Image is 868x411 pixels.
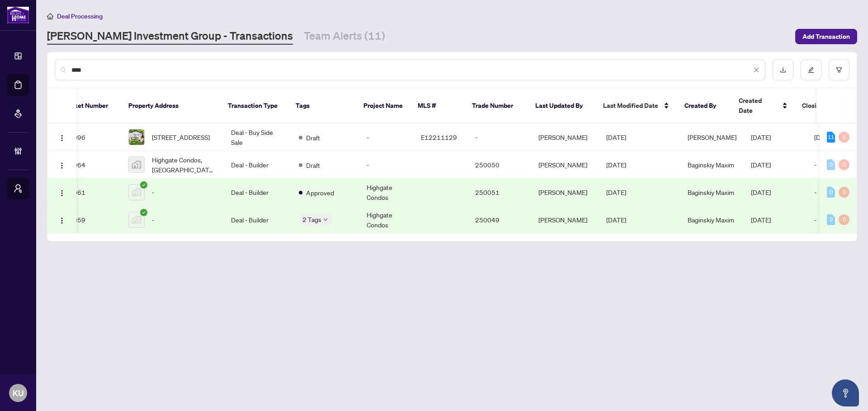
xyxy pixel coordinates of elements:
[58,217,66,224] img: Logo
[795,29,857,44] button: Add Transaction
[359,206,414,234] td: Highgate Condos
[839,132,849,143] div: 0
[55,157,69,172] button: Logo
[302,214,321,225] span: 2 Tags
[224,206,292,234] td: Deal - Builder
[356,88,410,124] th: Project Name
[306,133,320,143] span: Draft
[152,155,217,175] span: Highgate Condos, [GEOGRAPHIC_DATA], [GEOGRAPHIC_DATA]
[751,161,771,169] span: [DATE]
[288,88,356,124] th: Tags
[58,206,121,234] td: 10059
[751,133,771,141] span: [DATE]
[14,184,23,193] span: user-switch
[359,124,414,151] td: -
[751,216,771,224] span: [DATE]
[55,130,69,144] button: Logo
[359,179,414,206] td: Highgate Condos
[688,216,734,224] span: Baginskiy Maxim
[121,88,221,124] th: Property Address
[829,60,849,80] button: filter
[140,209,147,216] span: check-circle
[129,185,144,200] img: thumbnail-img
[306,160,320,170] span: Draft
[58,162,66,169] img: Logo
[47,28,293,45] a: [PERSON_NAME] Investment Group - Transactions
[58,179,121,206] td: 10061
[839,187,849,198] div: 0
[606,216,626,224] span: [DATE]
[836,67,842,73] span: filter
[323,217,328,222] span: down
[306,188,334,198] span: Approved
[224,151,292,179] td: Deal - Builder
[129,212,144,227] img: thumbnail-img
[839,159,849,170] div: 0
[773,60,793,80] button: download
[468,179,531,206] td: 250051
[802,29,850,44] span: Add Transaction
[531,124,599,151] td: [PERSON_NAME]
[688,133,736,141] span: [PERSON_NAME]
[531,206,599,234] td: [PERSON_NAME]
[58,88,121,124] th: Ticket Number
[827,132,835,143] div: 11
[606,161,626,169] span: [DATE]
[129,129,144,145] img: thumbnail-img
[55,212,69,227] button: Logo
[224,179,292,206] td: Deal - Builder
[224,124,292,151] td: Deal - Buy Side Sale
[152,215,154,225] span: -
[465,88,528,124] th: Trade Number
[468,124,531,151] td: -
[140,181,147,189] span: check-circle
[603,101,658,111] span: Last Modified Date
[801,60,821,80] button: edit
[58,151,121,179] td: 10064
[13,387,24,399] span: KU
[606,188,626,196] span: [DATE]
[304,28,385,45] a: Team Alerts (11)
[688,161,734,169] span: Baginskiy Maxim
[359,151,414,179] td: -
[827,214,835,225] div: 0
[152,187,154,197] span: -
[410,88,465,124] th: MLS #
[677,88,731,124] th: Created By
[528,88,596,124] th: Last Updated By
[832,379,859,406] button: Open asap
[827,159,835,170] div: 0
[129,157,144,172] img: thumbnail-img
[739,96,777,115] span: Created Date
[55,185,69,199] button: Logo
[802,101,839,111] span: Closing Date
[7,7,29,23] img: logo
[839,214,849,225] div: 0
[531,179,599,206] td: [PERSON_NAME]
[731,88,795,124] th: Created Date
[58,134,66,142] img: Logo
[827,187,835,198] div: 0
[152,132,210,142] span: [STREET_ADDRESS]
[596,88,677,124] th: Last Modified Date
[753,67,759,73] span: close
[780,67,786,73] span: download
[531,151,599,179] td: [PERSON_NAME]
[221,88,288,124] th: Transaction Type
[468,151,531,179] td: 250050
[57,12,103,20] span: Deal Processing
[47,13,53,19] span: home
[58,124,121,151] td: 10096
[795,88,858,124] th: Closing Date
[808,67,814,73] span: edit
[751,188,771,196] span: [DATE]
[58,189,66,197] img: Logo
[688,188,734,196] span: Baginskiy Maxim
[421,133,457,141] span: E12211129
[606,133,626,141] span: [DATE]
[468,206,531,234] td: 250049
